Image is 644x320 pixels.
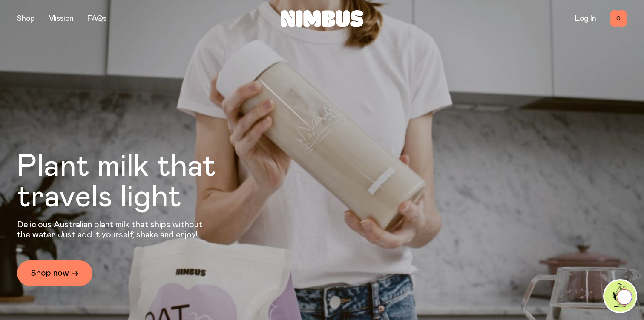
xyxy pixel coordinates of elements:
[604,280,636,312] img: agent
[17,220,208,240] p: Delicious Australian plant milk that ships without the water. Just add it yourself, shake and enjoy!
[17,151,262,213] h1: Plant milk that travels light
[17,260,92,286] a: Shop now →
[87,15,106,23] a: FAQs
[48,15,74,23] a: Mission
[610,10,627,27] button: 0
[575,15,596,23] a: Log In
